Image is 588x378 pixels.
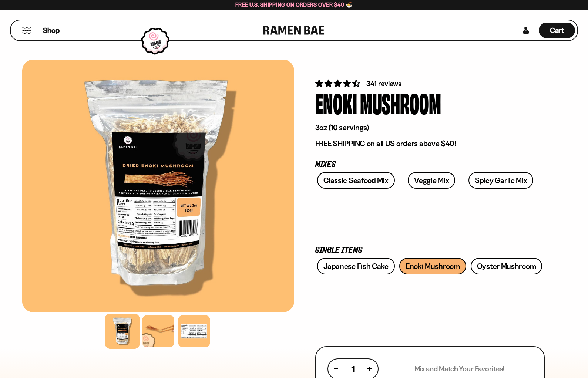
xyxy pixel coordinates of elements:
[550,26,564,35] span: Cart
[317,172,394,189] a: Classic Seafood Mix
[315,247,545,254] p: Single Items
[360,89,441,117] div: Mushroom
[468,172,533,189] a: Spicy Garlic Mix
[315,123,545,132] p: 3oz (10 servings)
[471,258,542,274] a: Oyster Mushroom
[43,26,60,36] span: Shop
[366,79,401,88] span: 341 reviews
[22,27,32,34] button: Mobile Menu Trigger
[315,79,362,88] span: 4.53 stars
[315,161,545,168] p: Mixes
[315,139,545,148] p: FREE SHIPPING on all US orders above $40!
[315,89,357,117] div: Enoki
[317,258,395,274] a: Japanese Fish Cake
[539,20,575,40] div: Cart
[414,364,504,374] p: Mix and Match Your Favorites!
[408,172,455,189] a: Veggie Mix
[352,364,355,374] span: 1
[235,1,353,8] span: Free U.S. Shipping on Orders over $40 🍜
[43,23,60,38] a: Shop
